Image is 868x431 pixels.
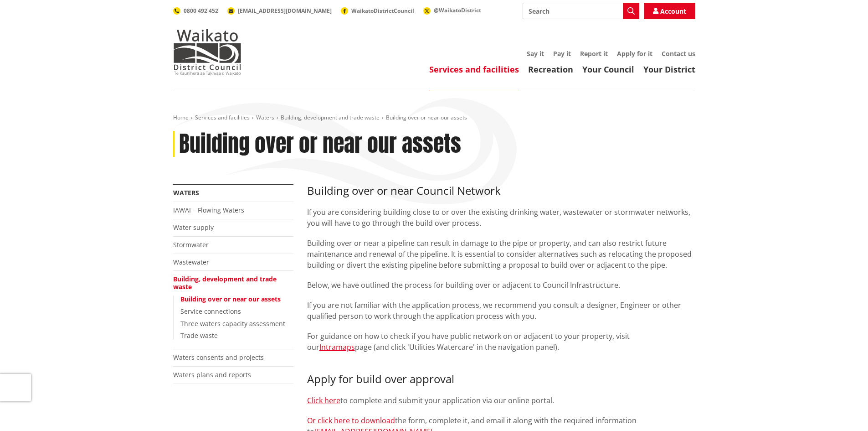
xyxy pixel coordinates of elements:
span: 0800 492 452 [184,7,218,15]
h3: Apply for build over approval [307,373,695,386]
a: [EMAIL_ADDRESS][DOMAIN_NAME] [227,7,332,15]
a: Pay it [553,49,571,58]
a: Building, development and trade waste [173,275,277,291]
p: For guidance on how to check if you have public network on or adjacent to your property, visit ou... [307,331,695,353]
p: Building over or near a pipeline can result in damage to the pipe or property, and can also restr... [307,238,695,270]
a: 0800 492 452 [173,7,218,15]
p: If you are considering building close to or over the existing drinking water, wastewater or storm... [307,207,695,228]
a: Say it [527,49,544,58]
a: Waters [256,114,274,121]
a: Services and facilities [429,64,519,75]
a: Apply for it [617,49,652,58]
a: Your District [643,64,695,75]
a: Waters consents and projects [173,353,264,362]
a: Your Council [582,64,634,75]
span: Building over or near our assets [386,114,467,121]
input: Search input [523,3,639,19]
a: Building over or near our assets [180,295,281,303]
a: Contact us [662,49,695,58]
a: Waters [173,188,199,197]
a: Wastewater [173,258,209,266]
a: Account [644,3,695,19]
a: Trade waste [180,331,218,340]
img: Waikato District Council - Te Kaunihera aa Takiwaa o Waikato [173,29,241,75]
a: Waters plans and reports [173,370,251,379]
span: WaikatoDistrictCouncil [351,7,414,15]
a: Home [173,114,189,121]
a: WaikatoDistrictCouncil [341,7,414,15]
a: Stormwater [173,240,209,249]
a: Building, development and trade waste [281,114,380,121]
a: Services and facilities [195,114,250,121]
h3: Building over or near Council Network [307,184,695,197]
a: Recreation [528,64,573,75]
a: Intramaps [319,342,355,352]
a: IAWAI – Flowing Waters [173,206,244,214]
span: [EMAIL_ADDRESS][DOMAIN_NAME] [238,7,332,15]
a: @WaikatoDistrict [423,6,481,14]
nav: breadcrumb [173,114,695,122]
a: Three waters capacity assessment [180,319,285,328]
span: @WaikatoDistrict [434,6,481,14]
a: Water supply [173,223,214,232]
p: to complete and submit your application via our online portal. [307,395,695,406]
p: Below, we have outlined the process for building over or adjacent to Council Infrastructure. [307,280,695,291]
a: Click here [307,395,340,405]
p: If you are not familiar with the application process, we recommend you consult a designer, Engine... [307,300,695,322]
a: Report it [580,49,608,58]
a: Service connections [180,307,241,316]
a: Or click here to download [307,415,395,426]
h1: Building over or near our assets [179,131,461,157]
